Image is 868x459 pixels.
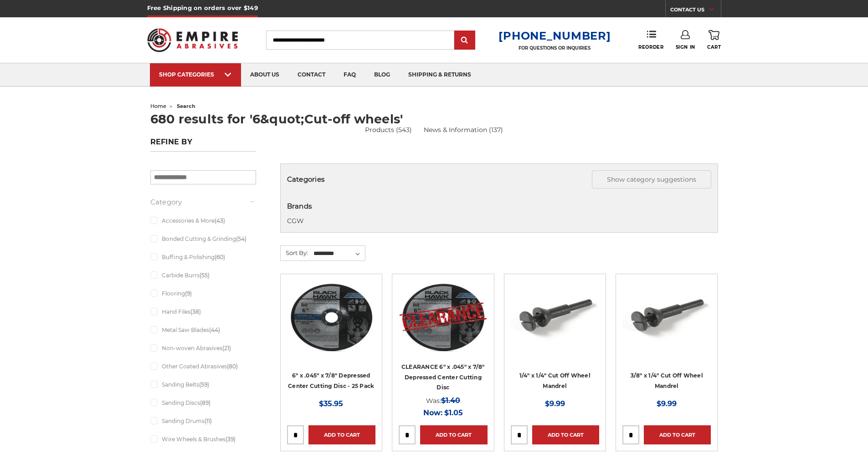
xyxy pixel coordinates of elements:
[592,170,711,189] button: Show category suggestions
[150,138,256,152] h5: Refine by
[707,30,721,50] a: Cart
[287,217,304,225] a: CGW
[399,63,480,87] a: shipping & returns
[399,280,487,397] a: CLEARANCE 6" x .045" x 7/8" Depressed Center Type 27 Cut Off Wheel
[441,396,460,405] span: $1.40
[287,201,711,212] h5: Brands
[622,280,711,397] a: 3/8" inch x 1/4" inch mandrel
[670,5,721,17] a: CONTACT US
[281,246,308,260] label: Sort By:
[456,31,474,50] input: Submit
[150,103,166,109] a: home
[657,399,677,408] span: $9.99
[288,63,334,87] a: contact
[399,394,487,407] div: Was:
[334,63,365,87] a: faq
[312,247,365,260] select: Sort By:
[532,425,599,444] a: Add to Cart
[150,113,718,125] h1: 680 results for '6&quot;Cut-off wheels'
[707,44,721,50] span: Cart
[644,425,711,444] a: Add to Cart
[287,280,375,397] a: 6" x .045" x 7/8" Depressed Center Type 27 Cut Off Wheel
[498,45,611,51] p: FOR QUESTIONS OR INQUIRIES
[177,103,195,109] span: search
[319,399,343,408] span: $35.95
[241,63,288,87] a: about us
[545,399,565,408] span: $9.99
[147,22,238,58] img: Empire Abrasives
[622,280,711,353] img: 3/8" inch x 1/4" inch mandrel
[423,408,442,417] span: Now:
[444,408,463,417] span: $1.05
[420,425,487,444] a: Add to Cart
[150,197,256,208] h5: Category
[287,170,711,189] h5: Categories
[498,29,611,42] a: [PHONE_NUMBER]
[159,71,232,78] div: SHOP CATEGORIES
[287,280,375,353] img: 6" x .045" x 7/8" Depressed Center Type 27 Cut Off Wheel
[676,44,695,50] span: Sign In
[308,425,375,444] a: Add to Cart
[424,125,503,135] a: News & Information (137)
[511,280,599,353] img: 1/4" inch x 1/4" inch mandrel
[365,63,399,87] a: blog
[365,126,412,134] a: Products (543)
[511,280,599,397] a: 1/4" inch x 1/4" inch mandrel
[638,30,663,50] a: Reorder
[399,280,487,353] img: CLEARANCE 6" x .045" x 7/8" Depressed Center Type 27 Cut Off Wheel
[638,44,663,50] span: Reorder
